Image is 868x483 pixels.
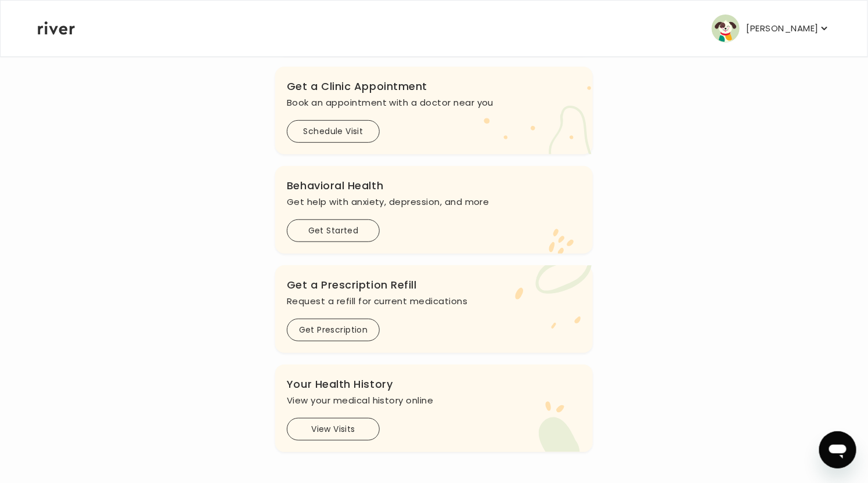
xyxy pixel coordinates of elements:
[287,392,581,409] p: View your medical history online
[287,418,380,441] button: View Visits
[712,15,740,42] img: user avatar
[287,219,380,242] button: Get Started
[287,293,581,309] p: Request a refill for current medications
[287,78,581,95] h3: Get a Clinic Appointment
[287,95,581,111] p: Book an appointment with a doctor near you
[819,431,856,468] iframe: Button to launch messaging window
[287,120,380,143] button: Schedule Visit
[287,319,380,341] button: Get Prescription
[287,277,581,293] h3: Get a Prescription Refill
[712,15,830,42] button: user avatar[PERSON_NAME]
[287,178,581,194] h3: Behavioral Health
[747,20,819,37] p: [PERSON_NAME]
[287,376,581,392] h3: Your Health History
[287,194,581,210] p: Get help with anxiety, depression, and more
